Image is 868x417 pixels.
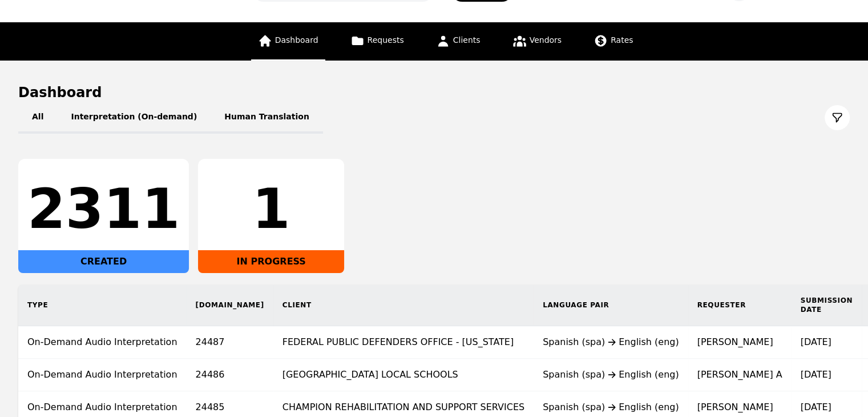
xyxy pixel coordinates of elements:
[344,22,411,61] a: Requests
[187,284,273,326] th: [DOMAIN_NAME]
[18,102,57,134] button: All
[273,326,534,359] td: FEDERAL PUBLIC DEFENDERS OFFICE - [US_STATE]
[273,284,534,326] th: Client
[207,182,335,236] div: 1
[543,368,679,382] div: Spanish (spa) English (eng)
[251,22,325,61] a: Dashboard
[18,284,187,326] th: Type
[187,359,273,391] td: 24486
[273,359,534,391] td: [GEOGRAPHIC_DATA] LOCAL SCHOOLS
[792,284,862,326] th: Submission Date
[801,369,831,380] time: [DATE]
[801,336,831,347] time: [DATE]
[211,102,323,134] button: Human Translation
[587,22,640,61] a: Rates
[534,284,688,326] th: Language Pair
[453,35,481,45] span: Clients
[27,182,180,236] div: 2311
[801,402,831,412] time: [DATE]
[688,326,792,359] td: [PERSON_NAME]
[611,35,633,45] span: Rates
[543,335,679,349] div: Spanish (spa) English (eng)
[429,22,487,61] a: Clients
[688,359,792,391] td: [PERSON_NAME] A
[18,250,189,273] div: CREATED
[18,326,187,359] td: On-Demand Audio Interpretation
[530,35,562,45] span: Vendors
[688,284,792,326] th: Requester
[506,22,568,61] a: Vendors
[368,35,404,45] span: Requests
[543,400,679,414] div: Spanish (spa) English (eng)
[198,250,344,273] div: IN PROGRESS
[18,359,187,391] td: On-Demand Audio Interpretation
[57,102,211,134] button: Interpretation (On-demand)
[187,326,273,359] td: 24487
[18,83,850,102] h1: Dashboard
[275,35,318,45] span: Dashboard
[825,105,850,130] button: Filter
